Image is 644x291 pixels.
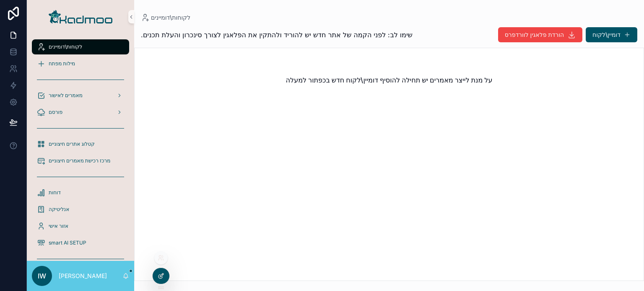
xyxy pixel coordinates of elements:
a: קטלוג אתרים חיצוניים [32,136,129,152]
span: הורדת פלאגין לוורדפרס [505,31,564,39]
span: מאמרים לאישור [49,92,83,99]
a: מרכז רכישת מאמרים חיצוניים [32,153,129,168]
span: לקוחות\דומיינים [151,13,190,22]
div: scrollable content [27,33,134,261]
span: לקוחות\דומיינים [49,44,82,50]
h2: על מנת לייצר מאמרים יש תחילה להוסיף דומיין\לקוח חדש בכפתור למעלה [286,75,493,85]
img: App logo [49,10,112,23]
a: מאמרים לאישור [32,88,129,103]
span: שימו לב: לפני הקמה של אתר חדש יש להוריד ולהתקין את הפלאגין לצורך סינכרון והעלת תכנים. [141,30,413,40]
span: מרכז רכישת מאמרים חיצוניים [49,157,110,164]
a: לקוחות\דומיינים [32,39,129,54]
span: דוחות [49,189,61,196]
a: אזור אישי [32,219,129,234]
span: אזור אישי [49,223,68,229]
span: אנליטיקה [49,206,69,213]
button: דומיין\לקוח [586,27,637,42]
span: קטלוג אתרים חיצוניים [49,141,95,147]
a: דוחות [32,185,129,200]
span: smart AI SETUP [49,239,86,246]
span: פורסם [49,109,62,116]
a: אנליטיקה [32,202,129,217]
span: iw [38,271,46,281]
span: מילות מפתח [49,60,75,67]
a: מילות מפתח [32,56,129,71]
a: smart AI SETUP [32,235,129,250]
p: [PERSON_NAME] [59,272,107,280]
button: הורדת פלאגין לוורדפרס [498,27,582,42]
a: פורסם [32,105,129,120]
a: לקוחות\דומיינים [141,13,190,22]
